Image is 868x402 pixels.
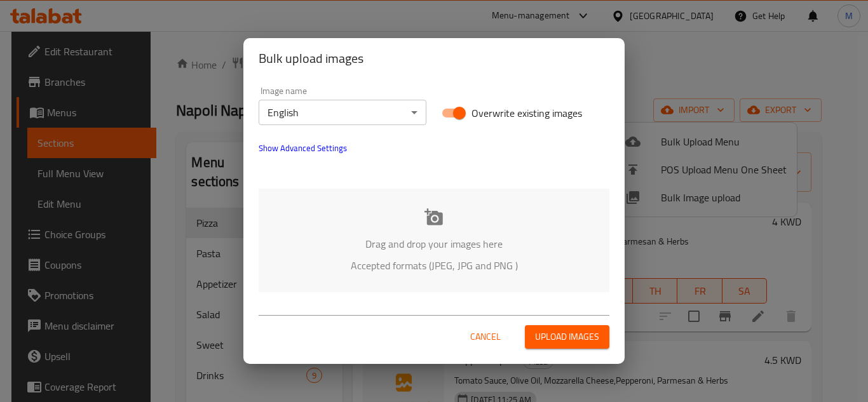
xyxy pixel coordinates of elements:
[535,329,599,345] span: Upload images
[278,258,590,273] p: Accepted formats (JPEG, JPG and PNG )
[259,48,609,69] h2: Bulk upload images
[259,140,347,156] span: Show Advanced Settings
[525,325,609,349] button: Upload images
[470,329,501,345] span: Cancel
[251,133,355,163] button: show more
[278,236,590,251] p: Drag and drop your images here
[471,105,582,121] span: Overwrite existing images
[259,100,426,125] div: English
[465,325,506,349] button: Cancel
